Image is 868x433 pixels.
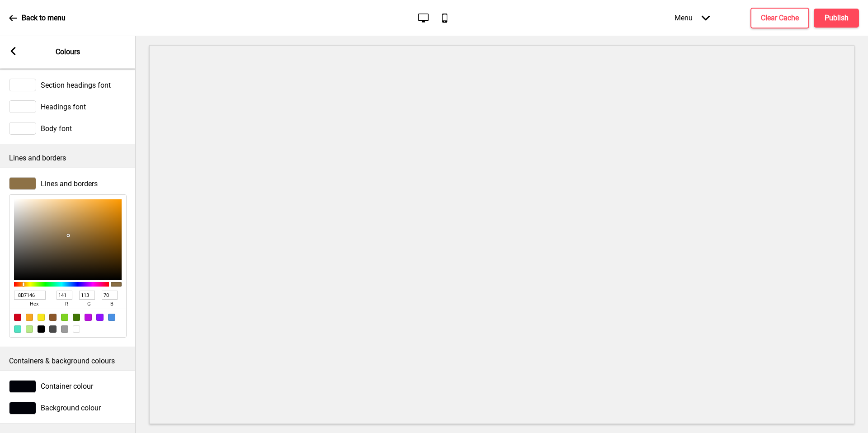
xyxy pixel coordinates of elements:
[814,9,859,28] button: Publish
[22,13,66,23] p: Back to menu
[85,314,92,321] div: #BD10E0
[14,325,21,333] div: #50E3C2
[41,124,72,133] span: Body font
[750,8,809,28] button: Clear Cache
[73,325,80,333] div: #FFFFFF
[56,47,80,57] p: Colours
[41,179,98,188] span: Lines and borders
[665,5,719,31] div: Menu
[14,300,54,309] span: hex
[9,153,127,163] p: Lines and borders
[825,13,849,23] h4: Publish
[102,300,122,309] span: b
[9,177,127,190] div: Lines and borders
[108,314,115,321] div: #4A90E2
[9,100,127,113] div: Headings font
[41,103,86,111] span: Headings font
[57,300,76,309] span: r
[9,402,127,414] div: Background colour
[41,382,93,391] span: Container colour
[61,314,68,321] div: #7ED321
[9,79,127,91] div: Section headings font
[79,300,99,309] span: g
[38,325,45,333] div: #000000
[61,325,68,333] div: #9B9B9B
[26,314,33,321] div: #F5A623
[49,325,57,333] div: #4A4A4A
[41,404,101,412] span: Background colour
[9,356,127,366] p: Containers & background colours
[73,314,80,321] div: #417505
[9,122,127,135] div: Body font
[9,380,127,393] div: Container colour
[9,6,66,30] a: Back to menu
[26,325,33,333] div: #B8E986
[38,314,45,321] div: #F8E71C
[41,81,111,89] span: Section headings font
[96,314,104,321] div: #9013FE
[761,13,799,23] h4: Clear Cache
[49,314,57,321] div: #8B572A
[14,314,21,321] div: #D0021B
